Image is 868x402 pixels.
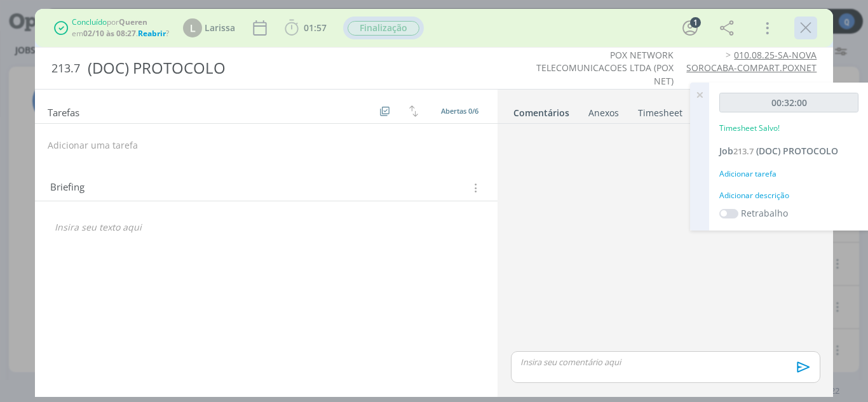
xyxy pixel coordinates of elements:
[719,168,858,180] div: Adicionar tarefa
[756,145,838,157] span: (DOC) PROTOCOLO
[719,190,858,201] div: Adicionar descrição
[680,18,700,38] button: 1
[50,180,85,196] span: Briefing
[733,145,754,157] span: 213.7
[637,101,683,119] a: Timesheet
[719,145,838,157] a: Job213.7(DOC) PROTOCOLO
[83,28,136,39] b: 02/10 às 08:27
[138,28,166,39] span: Reabrir
[83,53,492,84] div: (DOC) PROTOCOLO
[719,123,780,134] p: Timesheet Salvo!
[741,206,788,220] label: Retrabalho
[47,134,139,157] button: Adicionar uma tarefa
[35,9,834,397] div: dialog
[119,17,147,27] b: Queren
[513,101,570,119] a: Comentários
[686,49,817,74] a: 010.08.25-SA-NOVA SOROCABA-COMPART.POXNET
[48,104,79,119] span: Tarefas
[72,17,169,39] div: por em . ?
[588,107,619,119] div: Anexos
[409,105,418,117] img: arrow-down-up.svg
[536,49,674,87] a: POX NETWORK TELECOMUNICACOES LTDA (POX NET)
[72,17,107,27] span: Concluído
[690,17,701,28] div: 1
[441,106,478,116] span: Abertas 0/6
[51,62,80,76] span: 213.7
